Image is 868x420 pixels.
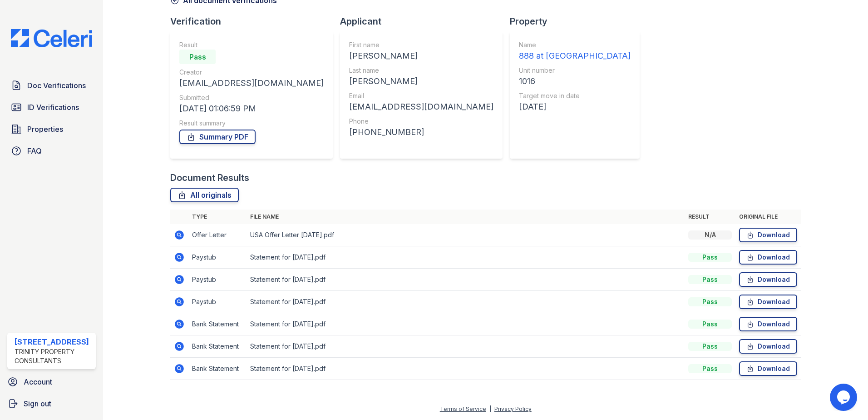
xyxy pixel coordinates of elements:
[247,246,685,269] td: Statement for [DATE].pdf
[688,320,732,329] div: Pass
[247,269,685,291] td: Statement for [DATE].pdf
[247,335,685,358] td: Statement for [DATE].pdf
[688,342,732,351] div: Pass
[489,405,491,412] div: |
[688,275,732,284] div: Pass
[735,210,801,224] th: Original file
[247,291,685,313] td: Statement for [DATE].pdf
[27,102,79,113] span: ID Verifications
[247,224,685,246] td: USA Offer Letter [DATE].pdf
[349,40,493,50] div: First name
[519,100,631,113] div: [DATE]
[349,126,493,139] div: [PHONE_NUMBER]
[739,250,797,265] a: Download
[179,130,256,144] a: Summary PDF
[179,40,324,50] div: Result
[340,15,510,28] div: Applicant
[739,295,797,309] a: Download
[27,80,86,91] span: Doc Verifications
[440,405,486,412] a: Terms of Service
[739,361,797,376] a: Download
[519,40,631,50] div: Name
[27,124,63,135] span: Properties
[7,98,96,116] a: ID Verifications
[519,91,631,100] div: Target move in date
[188,358,247,380] td: Bank Statement
[349,75,493,88] div: [PERSON_NAME]
[7,120,96,138] a: Properties
[494,405,532,412] a: Privacy Policy
[188,313,247,335] td: Bank Statement
[688,297,732,306] div: Pass
[179,77,324,90] div: [EMAIL_ADDRESS][DOMAIN_NAME]
[188,335,247,358] td: Bank Statement
[688,364,732,373] div: Pass
[688,253,732,262] div: Pass
[188,210,247,224] th: Type
[739,339,797,354] a: Download
[188,224,247,246] td: Offer Letter
[4,29,99,47] img: CE_Logo_Blue-a8612792a0a2168367f1c8372b55b34899dd931a85d93a1a3d3e32e68fde9ad4.png
[179,93,324,102] div: Submitted
[24,398,51,409] span: Sign out
[179,50,216,64] div: Pass
[349,91,493,100] div: Email
[188,291,247,313] td: Paystub
[685,210,735,224] th: Result
[247,313,685,335] td: Statement for [DATE].pdf
[349,66,493,75] div: Last name
[188,246,247,269] td: Paystub
[830,384,859,411] iframe: chat widget
[4,395,99,413] a: Sign out
[179,68,324,77] div: Creator
[349,50,493,62] div: [PERSON_NAME]
[4,373,99,391] a: Account
[739,228,797,242] a: Download
[349,100,493,113] div: [EMAIL_ADDRESS][DOMAIN_NAME]
[519,75,631,88] div: 1016
[179,102,324,115] div: [DATE] 01:06:59 PM
[15,336,92,347] div: [STREET_ADDRESS]
[739,317,797,331] a: Download
[510,15,647,28] div: Property
[24,376,52,387] span: Account
[170,188,239,202] a: All originals
[170,15,340,28] div: Verification
[27,145,42,156] span: FAQ
[188,269,247,291] td: Paystub
[519,66,631,75] div: Unit number
[739,272,797,287] a: Download
[519,40,631,62] a: Name 888 at [GEOGRAPHIC_DATA]
[170,171,249,184] div: Document Results
[688,230,732,240] div: N/A
[15,347,92,365] div: Trinity Property Consultants
[247,210,685,224] th: File name
[7,142,96,160] a: FAQ
[349,117,493,126] div: Phone
[247,358,685,380] td: Statement for [DATE].pdf
[519,50,631,62] div: 888 at [GEOGRAPHIC_DATA]
[7,76,96,95] a: Doc Verifications
[179,119,324,128] div: Result summary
